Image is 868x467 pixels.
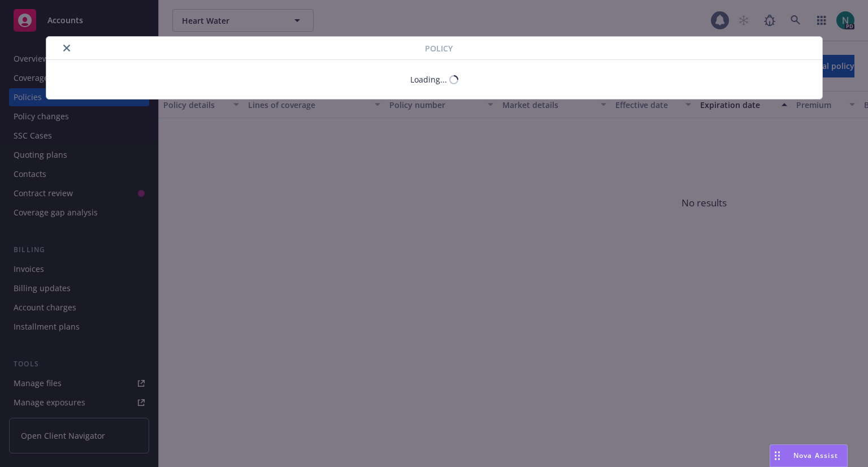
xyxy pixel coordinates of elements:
[793,451,838,460] span: Nova Assist
[410,73,447,85] div: Loading...
[770,444,848,467] button: Nova Assist
[60,41,73,55] button: close
[425,42,453,54] span: Policy
[770,445,784,466] div: Drag to move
